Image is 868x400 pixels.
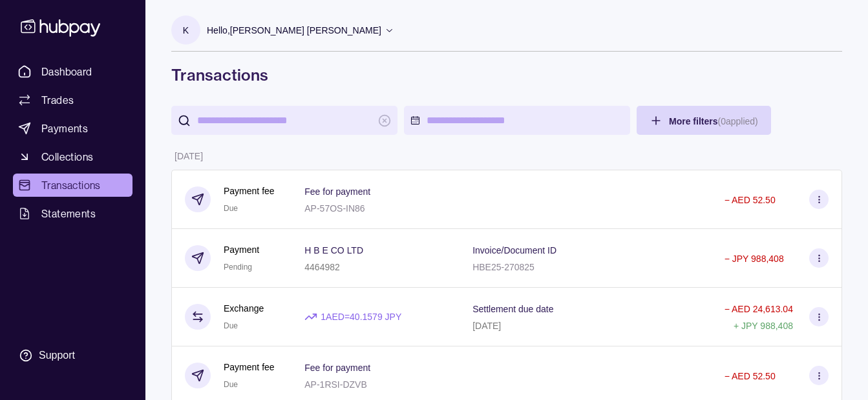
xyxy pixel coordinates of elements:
[725,304,793,314] p: − AED 24,613.04
[304,363,370,373] p: Fee for payment
[472,321,501,331] p: [DATE]
[41,177,101,193] span: Transactions
[304,379,366,390] p: AP-1RSI-DZVB
[472,245,556,255] p: Invoice/Document ID
[725,371,776,381] p: − AED 52.50
[224,243,259,257] p: Payment
[13,117,132,140] a: Payments
[224,301,264,315] p: Exchange
[304,186,370,197] p: Fee for payment
[41,149,93,165] span: Collections
[321,310,401,324] p: 1 AED = 40.1579 JPY
[41,206,96,221] span: Statements
[41,92,74,108] span: Trades
[13,145,132,168] a: Collections
[13,174,132,197] a: Transactions
[224,380,238,389] span: Due
[725,254,784,264] p: − JPY 988,408
[224,204,238,213] span: Due
[13,60,132,83] a: Dashboard
[41,64,92,79] span: Dashboard
[224,360,275,374] p: Payment fee
[13,342,132,369] a: Support
[224,321,238,330] span: Due
[41,121,88,136] span: Payments
[717,116,757,126] p: ( 0 applied)
[472,262,535,272] p: HBE25-270825
[183,23,189,37] p: K
[207,23,381,37] p: Hello, [PERSON_NAME] [PERSON_NAME]
[304,203,365,214] p: AP-57OS-IN86
[197,106,372,135] input: search
[224,184,275,198] p: Payment fee
[304,245,363,255] p: H B E CO LTD
[725,195,776,205] p: − AED 52.50
[171,65,842,85] h1: Transactions
[472,304,553,314] p: Settlement due date
[13,88,132,112] a: Trades
[304,262,340,272] p: 4464982
[734,321,793,331] p: + JPY 988,408
[224,263,252,272] span: Pending
[175,151,203,161] p: [DATE]
[637,106,771,135] button: More filters(0applied)
[39,348,75,363] div: Support
[13,202,132,225] a: Statements
[669,116,758,126] span: More filters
